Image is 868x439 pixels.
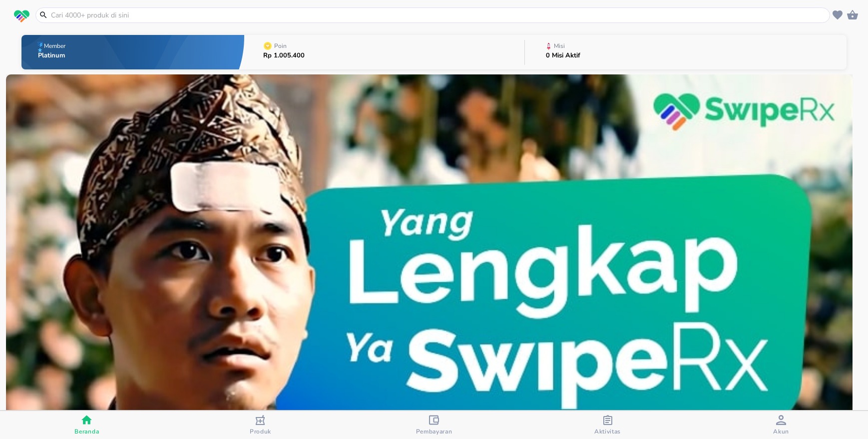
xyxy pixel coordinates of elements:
p: Member [44,43,65,49]
span: Pembayaran [416,428,452,436]
span: Produk [250,428,271,436]
button: Pembayaran [347,411,521,439]
button: Akun [694,411,868,439]
button: Misi0 Misi Aktif [525,32,847,72]
p: Rp 1.005.400 [263,52,305,59]
button: Aktivitas [521,411,695,439]
input: Cari 4000+ produk di sini [50,10,828,20]
button: MemberPlatinum [21,32,244,72]
img: logo_swiperx_s.bd005f3b.svg [14,10,29,23]
span: Aktivitas [594,428,621,436]
p: Misi [554,43,565,49]
span: Akun [773,428,789,436]
p: 0 Misi Aktif [546,52,580,59]
button: Produk [174,411,348,439]
p: Platinum [38,52,67,59]
span: Beranda [74,428,99,436]
button: PoinRp 1.005.400 [244,32,524,72]
p: Poin [274,43,287,49]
